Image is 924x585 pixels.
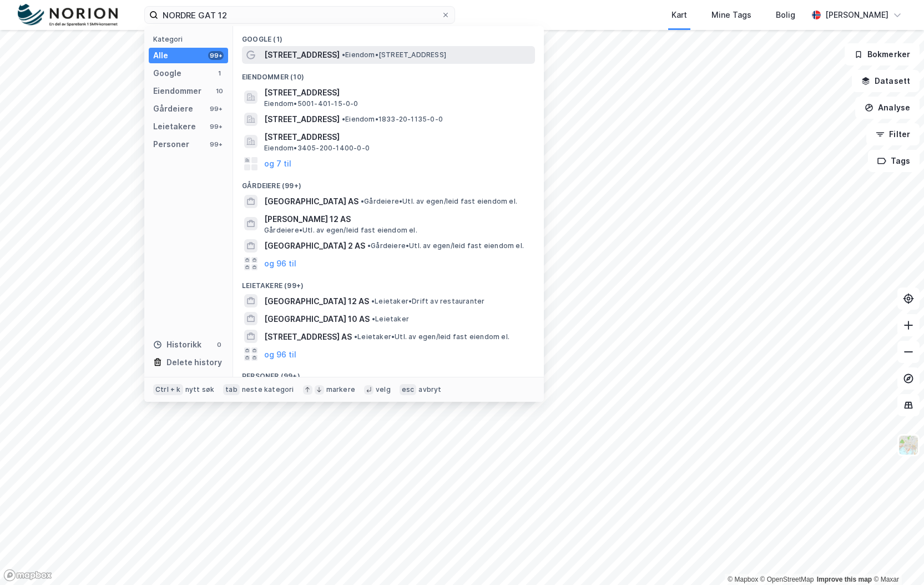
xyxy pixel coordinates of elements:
a: Mapbox [728,576,758,583]
span: Eiendom • 3405-200-1400-0-0 [264,144,370,153]
span: Leietaker [372,315,409,324]
span: Eiendom • 1833-20-1135-0-0 [342,115,443,124]
div: Gårdeiere [153,102,193,115]
div: neste kategori [242,385,294,394]
span: [STREET_ADDRESS] [264,130,531,144]
div: avbryt [418,385,441,394]
span: [GEOGRAPHIC_DATA] 2 AS [264,239,365,253]
div: Mine Tags [711,8,751,22]
div: 99+ [208,51,224,60]
button: Tags [868,150,920,172]
div: 99+ [208,104,224,113]
div: markere [326,385,355,394]
span: [STREET_ADDRESS] [264,113,340,126]
div: Google (1) [233,26,544,46]
span: Gårdeiere • Utl. av egen/leid fast eiendom el. [367,241,524,250]
input: Søk på adresse, matrikkel, gårdeiere, leietakere eller personer [158,7,441,23]
div: Eiendommer (10) [233,64,544,84]
button: Filter [866,123,920,145]
span: Gårdeiere • Utl. av egen/leid fast eiendom el. [361,197,517,206]
span: • [354,332,357,341]
div: 1 [215,69,224,78]
span: Eiendom • 5001-401-15-0-0 [264,99,359,108]
div: Kategori [153,35,228,43]
span: • [367,241,371,250]
span: [GEOGRAPHIC_DATA] AS [264,195,359,208]
div: 99+ [208,122,224,131]
span: [STREET_ADDRESS] [264,86,531,99]
button: og 7 til [264,157,291,170]
span: [STREET_ADDRESS] [264,48,340,62]
button: Analyse [855,97,920,119]
div: [PERSON_NAME] [825,8,888,22]
span: • [371,297,375,305]
div: Leietakere (99+) [233,273,544,292]
span: • [342,115,345,123]
div: velg [376,385,391,394]
div: Alle [153,49,168,62]
a: OpenStreetMap [760,576,814,583]
div: Kart [671,8,687,22]
div: Personer (99+) [233,363,544,383]
div: esc [400,384,417,395]
iframe: Chat Widget [869,532,924,585]
button: Bokmerker [845,43,920,65]
span: • [361,197,364,205]
div: 0 [215,340,224,349]
span: Leietaker • Utl. av egen/leid fast eiendom el. [354,332,509,341]
span: Leietaker • Drift av restauranter [371,297,484,306]
span: [GEOGRAPHIC_DATA] 10 AS [264,312,370,326]
a: Improve this map [817,576,872,583]
div: 99+ [208,140,224,149]
span: Gårdeiere • Utl. av egen/leid fast eiendom el. [264,226,417,235]
div: Eiendommer [153,84,201,98]
button: Datasett [852,70,920,92]
div: Gårdeiere (99+) [233,173,544,193]
span: • [342,51,345,59]
span: [PERSON_NAME] 12 AS [264,213,531,226]
div: Personer [153,138,189,151]
div: 10 [215,87,224,95]
div: Historikk [153,338,201,351]
img: Z [898,435,919,456]
div: tab [223,384,240,395]
div: Delete history [166,356,222,369]
span: Eiendom • [STREET_ADDRESS] [342,51,446,59]
div: Google [153,67,181,80]
button: og 96 til [264,347,296,361]
div: Leietakere [153,120,196,133]
span: [GEOGRAPHIC_DATA] 12 AS [264,295,369,308]
div: Ctrl + k [153,384,183,395]
div: Bolig [776,8,795,22]
div: Kontrollprogram for chat [869,532,924,585]
img: norion-logo.80e7a08dc31c2e691866.png [18,4,118,27]
a: Mapbox homepage [3,569,52,582]
span: [STREET_ADDRESS] AS [264,330,352,344]
div: nytt søk [185,385,215,394]
button: og 96 til [264,257,296,270]
span: • [372,315,375,323]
